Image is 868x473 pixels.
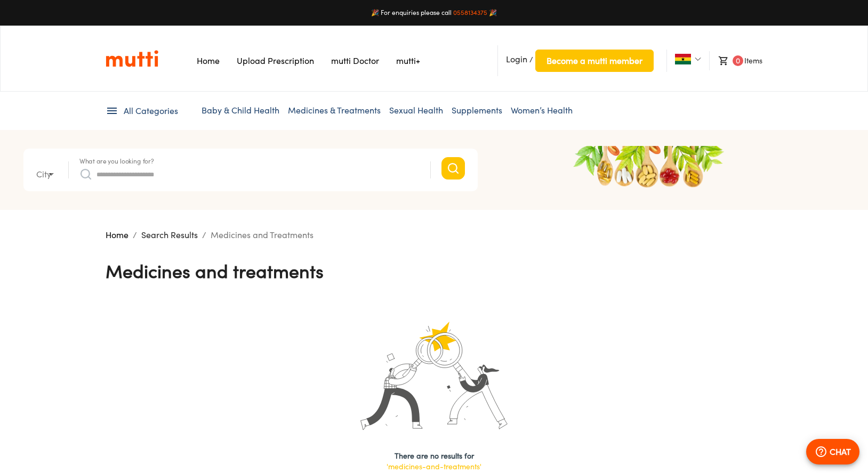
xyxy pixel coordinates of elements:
button: Search [441,157,465,180]
a: Link on the logo navigates to HomePage [106,50,158,68]
li: / [202,229,206,241]
li: / [133,229,137,241]
a: Women’s Health [511,105,573,116]
button: Become a mutti member [535,50,654,72]
a: Navigates to Home Page [197,55,220,66]
a: Baby & Child Health [202,105,279,116]
a: 0558134375 [453,9,487,17]
li: Items [709,51,762,70]
h4: Medicines and Treatments [106,260,324,282]
button: CHAT [806,439,859,464]
a: Supplements [452,105,502,116]
p: Medicines and Treatments [211,229,314,241]
span: All Categories [124,105,178,117]
h6: There are no results for [387,451,481,472]
span: 0 [733,55,743,66]
span: Login [506,54,527,64]
label: What are you looking for? [79,158,154,165]
img: Logo [106,50,158,68]
li: / [497,45,654,76]
a: Home [106,230,128,240]
a: Navigates to mutti doctor website [331,55,379,66]
nav: breadcrumb [106,229,762,241]
a: Navigates to Prescription Upload Page [237,55,314,66]
span: Become a mutti member [546,53,642,68]
p: Search Results [141,229,198,241]
a: Sexual Health [389,105,443,116]
img: Dropdown [695,56,701,62]
a: Navigates to mutti+ page [396,55,420,66]
img: Ghana [675,54,691,64]
p: ' medicines-and-treatments ' [387,461,481,472]
p: CHAT [830,445,851,458]
a: Medicines & Treatments [288,105,381,116]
